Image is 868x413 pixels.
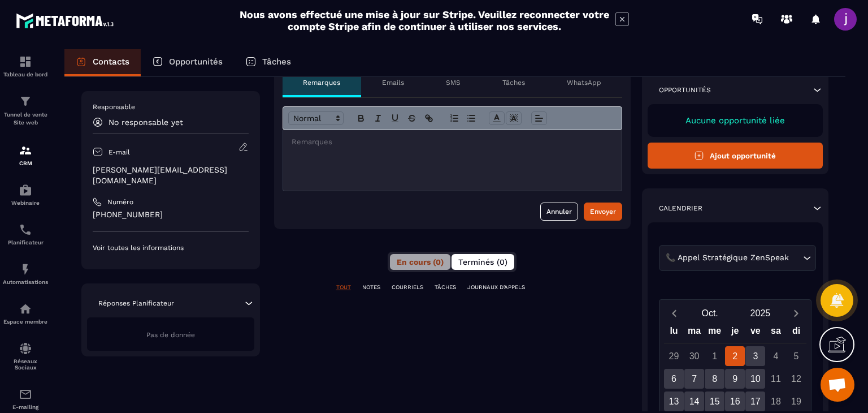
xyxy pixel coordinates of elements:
div: 16 [725,392,745,411]
span: 📞 Appel Stratégique ZenSpeak [663,252,792,264]
p: Contacts [93,57,129,67]
p: Réponses Planificateur [98,299,174,308]
h2: Nous avons effectué une mise à jour sur Stripe. Veuillez reconnecter votre compte Stripe afin de ... [239,8,610,32]
div: Ouvrir le chat [821,368,854,402]
p: CRM [3,160,48,166]
div: ve [745,323,766,343]
img: automations [19,263,32,276]
div: 18 [766,392,785,411]
a: formationformationTunnel de vente Site web [3,86,48,135]
div: 19 [786,392,806,411]
div: 11 [766,369,785,389]
a: schedulerschedulerPlanificateur [3,214,48,254]
img: social-network [19,342,32,355]
p: Calendrier [659,204,702,213]
p: E-mailing [3,404,48,410]
p: SMS [446,78,461,87]
button: Terminés (0) [452,254,514,270]
img: formation [19,55,32,68]
p: JOURNAUX D'APPELS [467,283,525,291]
p: Remarques [303,78,340,87]
button: Annuler [540,203,578,221]
img: automations [19,183,32,197]
p: Tâches [502,78,525,87]
input: Search for option [792,252,800,264]
img: formation [19,94,32,108]
div: sa [766,323,786,343]
p: Aucune opportunité liée [659,115,812,126]
img: automations [19,302,32,316]
p: Responsable [93,102,249,111]
p: Opportunités [659,85,711,94]
div: 30 [684,346,704,366]
span: Pas de donnée [146,331,195,339]
p: [PHONE_NUMBER] [93,209,249,220]
button: Envoyer [584,203,622,221]
p: No responsable yet [108,118,183,127]
p: COURRIELS [392,283,423,291]
div: 8 [705,369,724,389]
p: [PERSON_NAME][EMAIL_ADDRESS][DOMAIN_NAME] [93,165,249,186]
div: 6 [664,369,684,389]
button: Ajout opportunité [648,143,823,169]
p: Automatisations [3,279,48,285]
div: 17 [745,392,765,411]
img: formation [19,144,32,157]
div: 4 [766,346,785,366]
div: 7 [684,369,704,389]
p: Opportunités [169,57,223,67]
button: Open months overlay [685,303,735,323]
div: 1 [705,346,724,366]
a: automationsautomationsAutomatisations [3,254,48,294]
div: 3 [745,346,765,366]
p: TOUT [336,283,351,291]
button: Open years overlay [735,303,785,323]
div: 13 [664,392,684,411]
p: Tunnel de vente Site web [3,111,48,127]
a: automationsautomationsEspace membre [3,294,48,333]
button: Previous month [664,306,685,321]
a: automationsautomationsWebinaire [3,175,48,214]
button: Next month [785,306,806,321]
p: Numéro [107,197,133,206]
p: TÂCHES [435,283,456,291]
p: Webinaire [3,200,48,206]
p: Voir toutes les informations [93,243,249,252]
img: scheduler [19,223,32,236]
div: ma [684,323,705,343]
div: 12 [786,369,806,389]
a: formationformationTableau de bord [3,46,48,86]
p: Planificateur [3,239,48,246]
span: En cours (0) [397,257,444,266]
p: NOTES [362,283,380,291]
div: Search for option [659,245,816,271]
p: Tableau de bord [3,71,48,78]
a: Contacts [64,49,141,76]
a: Tâches [234,49,302,76]
p: WhatsApp [567,78,601,87]
div: me [705,323,725,343]
p: E-mail [108,148,130,157]
a: social-networksocial-networkRéseaux Sociaux [3,333,48,379]
p: Emails [382,78,404,87]
div: 14 [684,392,704,411]
img: logo [16,10,118,31]
a: Opportunités [141,49,234,76]
div: lu [663,323,684,343]
a: formationformationCRM [3,135,48,175]
span: Terminés (0) [458,257,507,266]
div: 9 [725,369,745,389]
div: 15 [705,392,724,411]
div: 10 [745,369,765,389]
div: 5 [786,346,806,366]
div: Envoyer [590,206,616,217]
div: 2 [725,346,745,366]
img: email [19,388,32,401]
p: Tâches [262,57,291,67]
div: je [725,323,745,343]
p: Réseaux Sociaux [3,358,48,371]
div: di [786,323,806,343]
div: 29 [664,346,684,366]
p: Espace membre [3,319,48,325]
button: En cours (0) [390,254,450,270]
